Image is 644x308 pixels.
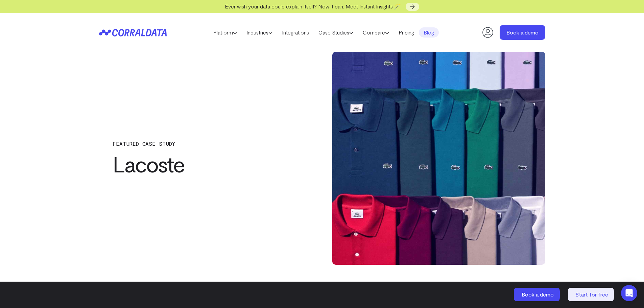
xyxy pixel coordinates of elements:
a: Platform [209,27,242,38]
div: Open Intercom Messenger [621,285,637,301]
p: FEATURED CASE STUDY [113,141,299,147]
a: Case Studies [314,27,358,38]
a: Pricing [394,27,419,38]
span: Ever wish your data could explain itself? Now it can. Meet Instant Insights 🪄 [225,3,401,9]
a: Book a demo [514,288,561,301]
span: Start for free [575,291,608,298]
a: Compare [358,27,394,38]
a: Blog [419,27,439,38]
a: Integrations [277,27,314,38]
a: Industries [242,27,277,38]
a: Start for free [568,288,615,301]
h1: Lacoste [113,152,299,176]
a: Book a demo [500,25,545,40]
span: Book a demo [522,291,554,298]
